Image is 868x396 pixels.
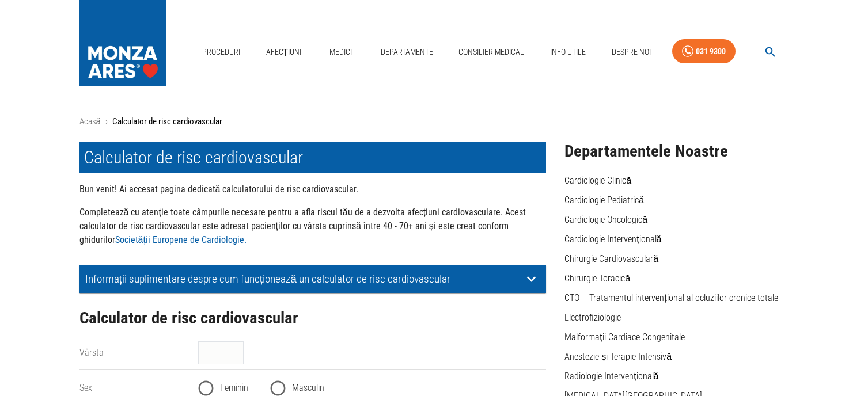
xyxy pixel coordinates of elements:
[607,40,655,64] a: Despre Noi
[79,382,92,393] label: Sex
[564,175,631,186] a: Cardiologie Clinică
[79,116,101,127] a: Acasă
[79,347,104,358] label: Vârsta
[564,351,672,362] a: Anestezie și Terapie Intensivă
[376,40,438,64] a: Departamente
[79,142,547,173] h1: Calculator de risc cardiovascular
[564,195,644,205] a: Cardiologie Pediatrică
[79,309,547,328] h2: Calculator de risc cardiovascular
[564,234,661,245] a: Cardiologie Intervențională
[85,273,523,285] p: Informații suplimentare despre cum funcționează un calculator de risc cardiovascular
[564,312,621,323] a: Electrofiziologie
[292,381,324,395] span: Masculin
[564,332,684,342] a: Malformații Cardiace Congenitale
[545,40,590,64] a: Info Utile
[220,381,248,395] span: Feminin
[79,184,359,195] strong: Bun venit! Ai accesat pagina dedicată calculatorului de risc cardiovascular.
[115,234,247,245] a: Societății Europene de Cardiologie.
[564,142,789,161] h2: Departamentele Noastre
[564,371,658,382] a: Radiologie Intervențională
[564,273,630,284] a: Chirurgie Toracică
[79,115,789,128] nav: breadcrumb
[696,44,726,59] div: 031 9300
[323,40,359,64] a: Medici
[198,40,245,64] a: Proceduri
[112,115,222,128] p: Calculator de risc cardiovascular
[564,253,658,264] a: Chirurgie Cardiovasculară
[454,40,529,64] a: Consilier Medical
[564,292,778,303] a: CTO – Tratamentul intervențional al ocluziilor cronice totale
[672,39,736,64] a: 031 9300
[564,214,647,225] a: Cardiologie Oncologică
[105,115,108,128] li: ›
[79,265,547,293] div: Informații suplimentare despre cum funcționează un calculator de risc cardiovascular
[79,207,526,245] strong: Completează cu atenție toate câmpurile necesare pentru a afla riscul tău de a dezvolta afecțiuni ...
[261,40,306,64] a: Afecțiuni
